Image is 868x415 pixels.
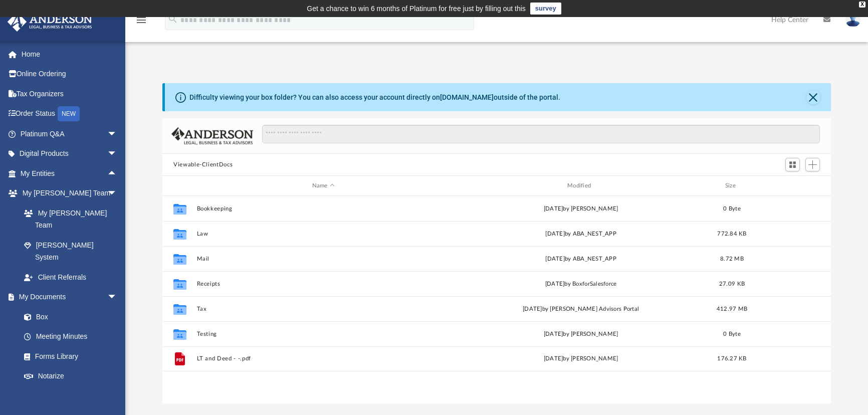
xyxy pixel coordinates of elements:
[14,366,127,386] a: Notarize
[455,330,708,339] div: [DATE] by [PERSON_NAME]
[717,231,746,237] span: 772.84 KB
[167,181,192,190] div: id
[440,93,494,101] a: [DOMAIN_NAME]
[723,206,741,212] span: 0 Byte
[14,235,127,267] a: [PERSON_NAME] System
[455,354,708,363] div: [DATE] by [PERSON_NAME]
[719,281,745,287] span: 27.09 KB
[7,84,132,104] a: Tax Organizers
[454,181,708,190] div: Modified
[717,356,746,361] span: 176.27 KB
[14,307,122,327] a: Box
[455,255,708,264] div: [DATE] by ABA_NEST_APP
[845,13,860,27] img: User Pic
[58,106,80,121] div: NEW
[530,3,561,15] a: survey
[167,14,178,25] i: search
[262,125,820,144] input: Search files and folders
[5,12,95,32] img: Anderson Advisors Platinum Portal
[455,204,708,214] div: [DATE] by [PERSON_NAME]
[14,346,122,366] a: Forms Library
[197,231,450,237] button: Law
[107,144,127,164] span: arrow_drop_down
[785,158,800,172] button: Switch to Grid View
[7,64,132,84] a: Online Ordering
[135,14,147,26] i: menu
[197,355,450,362] button: LT and Deed - -.pdf
[173,160,233,169] button: Viewable-ClientDocs
[307,3,526,15] div: Get a chance to win 6 months of Platinum for free just by filling out this
[7,287,127,307] a: My Documentsarrow_drop_down
[189,92,560,103] div: Difficulty viewing your box folder? You can also access your account directly on outside of the p...
[455,305,708,314] div: [DATE] by [PERSON_NAME] Advisors Portal
[717,306,747,312] span: 412.97 MB
[7,104,132,124] a: Order StatusNEW
[197,306,450,312] button: Tax
[7,144,132,164] a: Digital Productsarrow_drop_down
[712,181,752,190] div: Size
[859,2,865,8] div: close
[723,331,741,337] span: 0 Byte
[14,203,122,235] a: My [PERSON_NAME] Team
[197,281,450,287] button: Receipts
[107,287,127,308] span: arrow_drop_down
[14,267,127,287] a: Client Referrals
[197,256,450,262] button: Mail
[197,205,450,212] button: Bookkeeping
[196,181,450,190] div: Name
[7,44,132,64] a: Home
[7,183,127,203] a: My [PERSON_NAME] Teamarrow_drop_down
[107,163,127,184] span: arrow_drop_up
[107,124,127,144] span: arrow_drop_down
[805,158,820,172] button: Add
[7,163,132,183] a: My Entitiesarrow_drop_up
[756,181,826,190] div: id
[197,331,450,337] button: Testing
[806,90,820,104] button: Close
[720,256,744,262] span: 8.72 MB
[7,124,132,144] a: Platinum Q&Aarrow_drop_down
[455,230,708,239] div: [DATE] by ABA_NEST_APP
[14,327,127,347] a: Meeting Minutes
[107,183,127,204] span: arrow_drop_down
[162,196,831,403] div: grid
[135,19,147,26] a: menu
[455,280,708,289] div: [DATE] by BoxforSalesforce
